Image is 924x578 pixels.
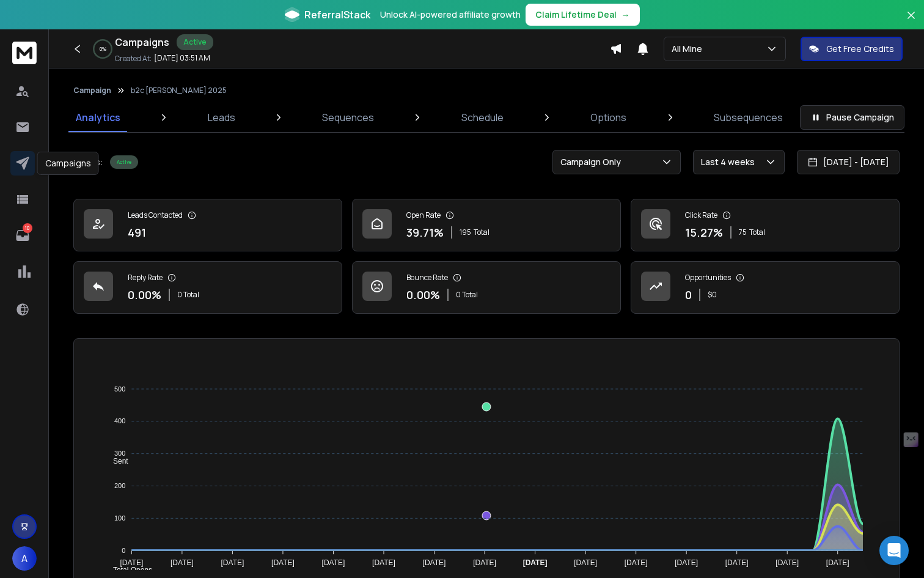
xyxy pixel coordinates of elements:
[725,558,749,567] tspan: [DATE]
[104,566,152,574] span: Total Opens
[68,103,128,132] a: Analytics
[406,210,441,220] p: Open Rate
[170,558,194,567] tspan: [DATE]
[114,514,125,522] tspan: 100
[560,156,626,168] p: Campaign Only
[73,86,111,95] button: Campaign
[460,228,471,237] span: 195
[73,261,342,314] a: Reply Rate0.00%0 Total
[73,199,342,251] a: Leads Contacted491
[454,103,511,132] a: Schedule
[114,450,125,457] tspan: 300
[621,9,630,21] span: →
[714,110,783,125] p: Subsequences
[104,457,128,465] span: Sent
[322,110,374,125] p: Sequences
[200,103,243,132] a: Leads
[574,558,597,567] tspan: [DATE]
[801,37,903,61] button: Get Free Credits
[352,261,621,314] a: Bounce Rate0.00%0 Total
[128,273,163,283] p: Reply Rate
[128,286,161,303] p: 0.00 %
[131,86,227,95] p: b2c [PERSON_NAME] 2025
[154,53,210,63] p: [DATE] 03:51 AM
[177,290,199,300] p: 0 Total
[114,418,125,425] tspan: 400
[526,4,640,26] button: Claim Lifetime Deal→
[685,273,731,283] p: Opportunities
[406,286,440,303] p: 0.00 %
[590,110,626,125] p: Options
[122,547,125,554] tspan: 0
[456,290,478,300] p: 0 Total
[776,558,799,567] tspan: [DATE]
[372,558,395,567] tspan: [DATE]
[474,228,490,237] span: Total
[76,110,120,125] p: Analytics
[221,558,244,567] tspan: [DATE]
[406,273,448,283] p: Bounce Rate
[701,156,760,168] p: Last 4 weeks
[37,152,99,175] div: Campaigns
[473,558,496,567] tspan: [DATE]
[685,286,692,303] p: 0
[685,210,717,220] p: Click Rate
[625,558,648,567] tspan: [DATE]
[12,546,37,571] button: A
[826,43,894,55] p: Get Free Credits
[100,45,106,53] p: 0 %
[739,228,747,237] span: 75
[208,110,235,125] p: Leads
[110,155,138,169] div: Active
[800,105,904,130] button: Pause Campaign
[114,482,125,489] tspan: 200
[631,261,900,314] a: Opportunities0$0
[749,228,765,237] span: Total
[315,103,381,132] a: Sequences
[523,558,548,567] tspan: [DATE]
[322,558,345,567] tspan: [DATE]
[461,110,504,125] p: Schedule
[903,7,919,37] button: Close banner
[672,43,707,55] p: All Mine
[685,224,723,241] p: 15.27 %
[271,558,295,567] tspan: [DATE]
[380,9,521,21] p: Unlock AI-powered affiliate growth
[304,7,370,22] span: ReferralStack
[423,558,446,567] tspan: [DATE]
[115,35,169,50] h1: Campaigns
[797,150,900,174] button: [DATE] - [DATE]
[879,536,909,565] div: Open Intercom Messenger
[352,199,621,251] a: Open Rate39.71%195Total
[114,385,125,393] tspan: 500
[10,223,35,248] a: 10
[708,290,717,300] p: $ 0
[826,558,849,567] tspan: [DATE]
[115,54,152,64] p: Created At:
[128,210,183,220] p: Leads Contacted
[583,103,634,132] a: Options
[128,224,146,241] p: 491
[706,103,790,132] a: Subsequences
[631,199,900,251] a: Click Rate15.27%75Total
[23,223,32,233] p: 10
[406,224,444,241] p: 39.71 %
[120,558,143,567] tspan: [DATE]
[675,558,698,567] tspan: [DATE]
[177,34,213,50] div: Active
